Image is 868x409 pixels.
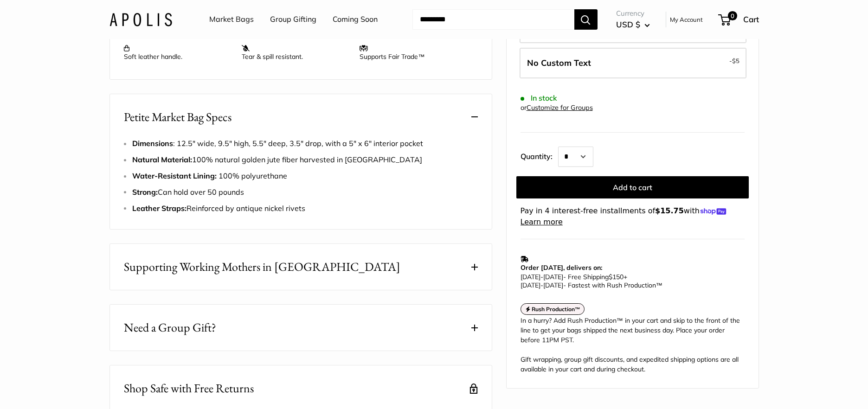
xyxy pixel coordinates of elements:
button: Search [574,9,598,30]
a: Market Bags [209,13,254,26]
strong: Leather Straps: [132,204,186,213]
span: Supporting Working Mothers in [GEOGRAPHIC_DATA] [124,258,400,276]
p: Soft leather handle. [124,44,232,61]
span: $150 [609,273,624,281]
a: Customize for Groups [527,103,593,112]
h2: Shop Safe with Free Returns [124,379,254,397]
span: 100% natural golden jute fiber harvested in [GEOGRAPHIC_DATA] [132,155,422,164]
input: Search... [412,9,574,30]
a: Group Gifting [270,13,316,26]
li: Can hold over 50 pounds [132,185,478,199]
img: Apolis [109,13,172,26]
strong: Natural Material: [132,155,192,164]
span: Currency [616,7,650,20]
strong: Water-Resistant Lining: [132,171,219,180]
a: Coming Soon [333,13,378,26]
a: 0 Cart [719,12,759,27]
strong: Order [DATE], delivers on: [521,263,602,272]
p: - Free Shipping + [521,273,740,289]
span: 0 [727,11,737,20]
li: Reinforced by antique nickel rivets [132,202,478,216]
strong: Strong: [132,187,158,197]
button: Add to cart [516,176,749,198]
span: : 12.5" wide, 9.5" high, 5.5" deep, 3.5" drop, with a 5" x 6" interior pocket [132,139,423,148]
p: Supports Fair Trade™ [360,44,468,61]
button: Need a Group Gift? [110,305,492,351]
span: Need a Group Gift? [124,319,216,337]
button: USD $ [616,17,650,32]
label: Quantity: [521,144,558,167]
span: Petite Market Bag Specs [124,108,231,126]
span: No Custom Text [527,58,591,68]
span: In stock [521,94,557,102]
span: - [540,273,543,281]
span: [DATE] [521,273,540,281]
strong: Dimensions [132,139,173,148]
button: Petite Market Bag Specs [110,94,492,140]
div: or [521,102,593,114]
span: - [540,281,543,289]
span: $5 [732,57,739,64]
iframe: Sign Up via Text for Offers [7,374,93,402]
span: - [729,55,739,66]
label: Leave Blank [520,48,746,78]
li: 100% polyurethane [132,169,478,183]
span: [DATE] [521,281,540,289]
span: Cart [743,14,759,24]
span: [DATE] [543,273,563,281]
span: USD $ [616,19,640,29]
span: [DATE] [543,281,563,289]
button: Supporting Working Mothers in [GEOGRAPHIC_DATA] [110,244,492,290]
div: In a hurry? Add Rush Production™ in your cart and skip to the front of the line to get your bags ... [521,316,745,374]
p: Tear & spill resistant. [242,44,350,61]
strong: Rush Production™ [532,306,580,313]
a: My Account [670,14,703,25]
span: - Fastest with Rush Production™ [521,281,662,289]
